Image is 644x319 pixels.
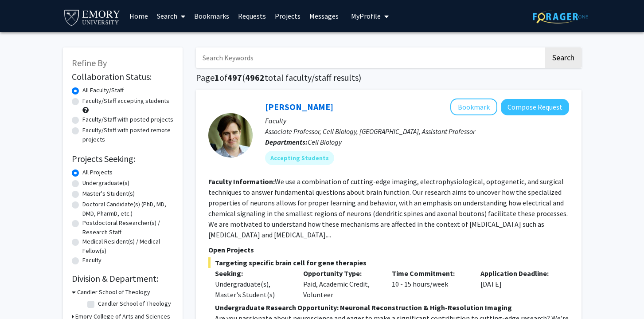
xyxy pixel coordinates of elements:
img: ForagerOne Logo [533,10,588,24]
label: All Faculty/Staff [82,86,124,95]
p: Opportunity Type: [303,268,379,279]
h2: Projects Seeking: [72,154,174,164]
a: Home [125,0,152,32]
div: Undergraduate(s), Master's Student(s) [215,279,290,300]
h1: Page of ( total faculty/staff results) [196,72,582,83]
a: Bookmarks [190,0,234,32]
p: Application Deadline: [480,268,556,279]
b: Faculty Information: [208,177,275,186]
span: Cell Biology [308,138,342,146]
label: Postdoctoral Researcher(s) / Research Staff [82,218,174,237]
span: 497 [227,72,242,83]
fg-read-more: We use a combination of cutting-edge imaging, electrophysiological, optogenetic, and surgical tec... [208,177,568,239]
label: Faculty [82,256,101,265]
a: [PERSON_NAME] [265,101,333,112]
strong: Undergraduate Research Opportunity: Neuronal Reconstruction & High-Resolution Imaging [215,303,512,312]
p: Time Commitment: [392,268,467,279]
label: Candler School of Theology [98,299,171,308]
p: Associate Professor, Cell Biology, [GEOGRAPHIC_DATA], Assistant Professor [265,126,569,137]
h3: Candler School of Theology [77,287,150,297]
a: Requests [234,0,270,32]
span: 1 [215,72,219,83]
div: 10 - 15 hours/week [385,268,474,300]
iframe: Chat [7,279,38,312]
label: Faculty/Staff with posted remote projects [82,126,174,144]
label: Doctoral Candidate(s) (PhD, MD, DMD, PharmD, etc.) [82,200,174,218]
input: Search Keywords [196,47,544,68]
div: Paid, Academic Credit, Volunteer [297,268,385,300]
label: Faculty/Staff with posted projects [82,115,173,124]
span: My Profile [351,12,381,20]
button: Add Matt Rowan to Bookmarks [450,98,497,115]
h2: Collaboration Status: [72,71,174,82]
mat-chip: Accepting Students [265,151,334,165]
p: Seeking: [215,268,290,279]
label: All Projects [82,168,113,177]
a: Messages [305,0,343,32]
label: Undergraduate(s) [82,178,129,188]
label: Faculty/Staff accepting students [82,96,169,106]
a: Projects [270,0,305,32]
label: Medical Resident(s) / Medical Fellow(s) [82,237,174,256]
p: Faculty [265,115,569,126]
span: 4962 [245,72,265,83]
h2: Division & Department: [72,273,174,284]
p: Open Projects [208,244,569,255]
span: Targeting specific brain cell for gene therapies [208,257,569,268]
img: Emory University Logo [63,7,122,27]
button: Search [545,47,582,68]
b: Departments: [265,138,308,146]
div: [DATE] [474,268,562,300]
span: Refine By [72,57,107,68]
a: Search [152,0,190,32]
button: Compose Request to Matt Rowan [501,99,569,115]
label: Master's Student(s) [82,189,135,198]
